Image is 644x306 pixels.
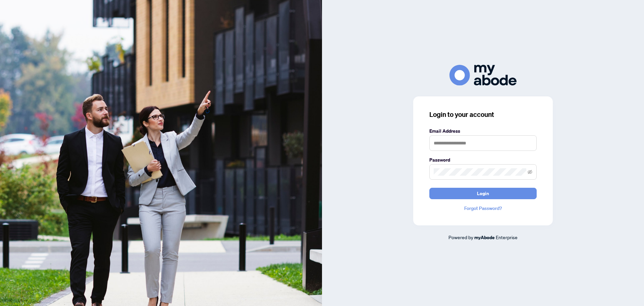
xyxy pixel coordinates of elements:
[477,188,489,199] span: Login
[429,127,537,135] label: Email Address
[449,65,517,85] img: ma-logo
[496,234,518,240] span: Enterprise
[474,234,495,241] a: myAbode
[429,156,537,164] label: Password
[528,170,532,174] span: eye-invisible
[429,188,537,199] button: Login
[429,110,537,119] h3: Login to your account
[429,205,537,212] a: Forgot Password?
[448,234,473,240] span: Powered by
